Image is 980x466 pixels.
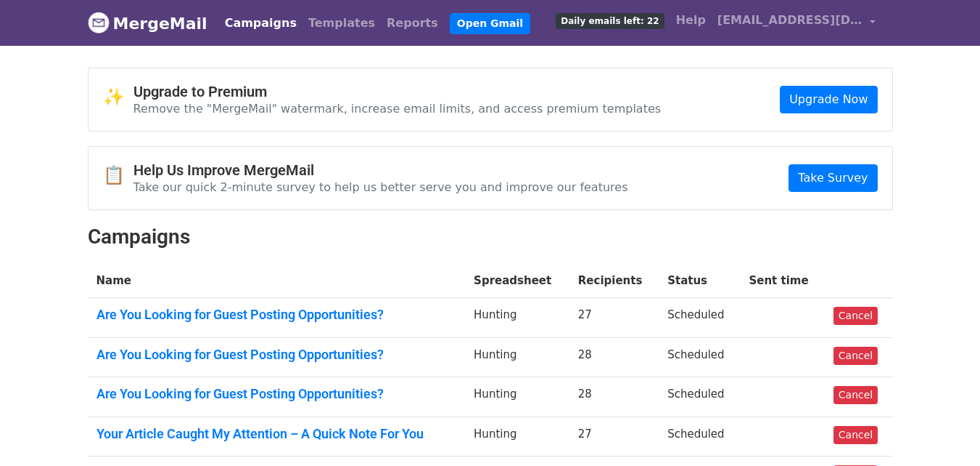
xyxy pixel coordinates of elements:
th: Name [88,264,466,298]
a: Daily emails left: 22 [550,6,670,35]
span: ✨ [103,87,133,108]
a: Upgrade Now [780,86,877,113]
td: Hunting [465,298,569,338]
a: Cancel [833,307,878,325]
th: Recipients [569,264,659,298]
h2: Campaigns [88,225,893,249]
img: MergeMail logo [88,12,110,33]
a: Reports [381,9,444,38]
a: Your Article Caught My Attention – A Quick Note For You [96,426,457,442]
a: Cancel [833,347,878,365]
a: Open Gmail [450,13,530,34]
a: Campaigns [219,9,302,38]
span: 📋 [103,165,133,186]
a: Help [670,6,712,35]
h4: Upgrade to Premium [133,83,662,100]
p: Remove the "MergeMail" watermark, increase email limits, and access premium templates [133,101,662,116]
td: Hunting [465,417,569,457]
td: Hunting [465,377,569,417]
th: Status [659,264,740,298]
td: 28 [569,377,659,417]
a: MergeMail [88,8,207,39]
a: Are You Looking for Guest Posting Opportunities? [96,386,457,402]
td: 28 [569,337,659,377]
h4: Help Us Improve MergeMail [133,161,628,179]
a: Cancel [833,386,878,404]
a: [EMAIL_ADDRESS][DOMAIN_NAME] [712,6,881,40]
a: Templates [302,9,381,38]
a: Cancel [833,426,878,444]
span: Daily emails left: 22 [556,13,664,29]
td: Scheduled [659,377,740,417]
td: 27 [569,417,659,457]
p: Take our quick 2-minute survey to help us better serve you and improve our features [133,180,628,195]
a: Take Survey [788,164,877,192]
th: Spreadsheet [465,264,569,298]
td: Scheduled [659,417,740,457]
td: Hunting [465,337,569,377]
span: [EMAIL_ADDRESS][DOMAIN_NAME] [717,12,862,29]
a: Are You Looking for Guest Posting Opportunities? [96,307,457,323]
td: Scheduled [659,337,740,377]
th: Sent time [740,264,824,298]
a: Are You Looking for Guest Posting Opportunities? [96,347,457,363]
td: 27 [569,298,659,338]
td: Scheduled [659,298,740,338]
